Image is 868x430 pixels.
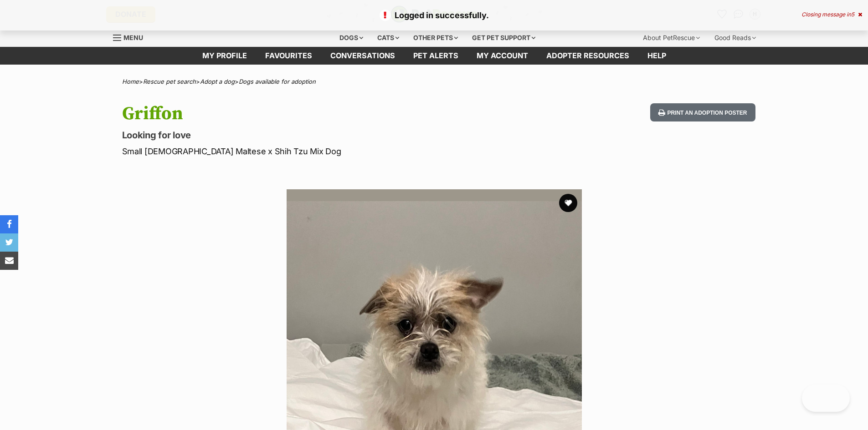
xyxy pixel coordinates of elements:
[99,78,769,85] div: > > >
[801,11,862,18] div: Closing message in
[638,47,675,65] a: Help
[123,34,143,41] span: Menu
[466,29,542,47] div: Get pet support
[200,78,235,85] a: Adopt a dog
[256,47,321,65] a: Favourites
[407,29,464,47] div: Other pets
[333,29,370,47] div: Dogs
[122,145,508,157] p: Small [DEMOGRAPHIC_DATA] Maltese x Shih Tzu Mix Dog
[404,47,467,65] a: Pet alerts
[9,9,859,21] p: Logged in successfully.
[708,29,762,47] div: Good Reads
[559,194,577,212] button: favourite
[122,78,139,85] a: Home
[122,129,508,142] p: Looking for love
[371,29,406,47] div: Cats
[537,47,638,65] a: Adopter resources
[851,11,854,18] span: 5
[650,103,755,122] button: Print an adoption poster
[467,47,537,65] a: My account
[637,29,706,47] div: About PetRescue
[143,78,196,85] a: Rescue pet search
[113,29,149,45] a: Menu
[122,103,508,124] h1: Griffon
[239,78,316,85] a: Dogs available for adoption
[321,47,404,65] a: conversations
[802,384,850,412] iframe: Help Scout Beacon - Open
[193,47,256,65] a: My profile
